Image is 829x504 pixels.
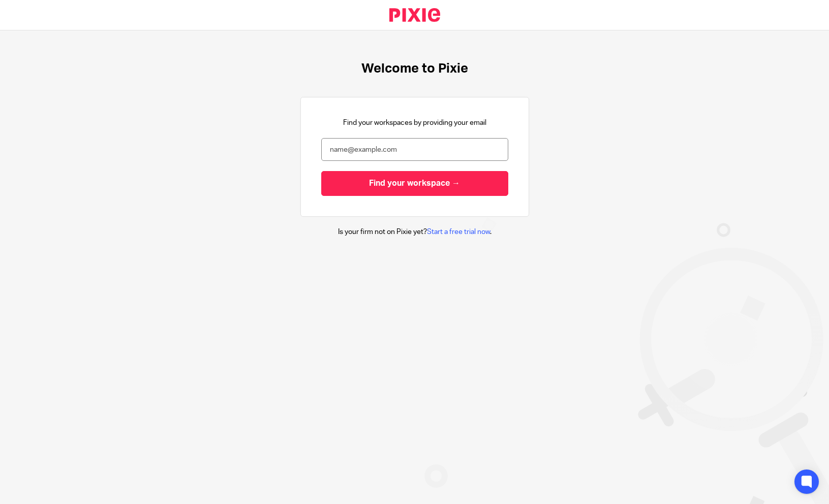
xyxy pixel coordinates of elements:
[361,61,468,77] h1: Welcome to Pixie
[338,227,492,237] p: Is your firm not on Pixie yet? .
[343,118,486,128] p: Find your workspaces by providing your email
[427,228,490,236] a: Start a free trial now
[321,138,508,161] input: name@example.com
[321,171,508,196] input: Find your workspace →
